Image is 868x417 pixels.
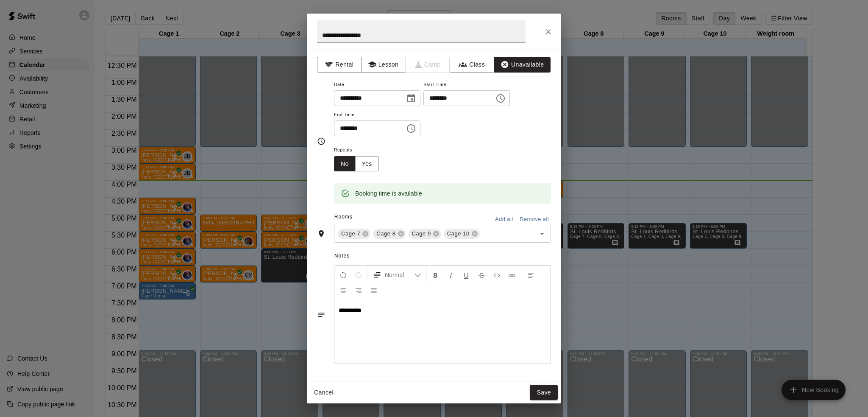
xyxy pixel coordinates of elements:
[444,229,473,238] span: Cage 10
[494,57,551,73] button: Unavailable
[355,186,422,201] div: Booking time is available
[428,267,443,283] button: Format Bold
[450,57,494,73] button: Class
[373,229,399,238] span: Cage 8
[490,267,504,283] button: Insert Code
[492,90,509,107] button: Choose time, selected time is 6:30 PM
[334,156,379,172] div: outlined button group
[317,229,325,238] svg: Rooms
[334,249,551,263] span: Notes
[444,229,480,239] div: Cage 10
[406,57,450,73] span: Camps can only be created in the Services page
[334,156,356,172] button: No
[361,57,406,73] button: Lesson
[317,137,325,146] svg: Timing
[403,90,420,107] button: Choose date, selected date is Aug 21, 2025
[355,156,379,172] button: Yes
[505,267,519,283] button: Insert Link
[524,267,538,283] button: Left Align
[338,229,370,239] div: Cage 7
[373,229,406,239] div: Cage 8
[541,24,556,39] button: Close
[530,385,558,400] button: Save
[351,267,366,283] button: Redo
[334,79,420,91] span: Date
[474,267,489,283] button: Format Strikethrough
[310,385,337,400] button: Cancel
[409,229,441,239] div: Cage 9
[338,229,364,238] span: Cage 7
[517,213,551,226] button: Remove all
[459,267,473,283] button: Format Underline
[336,283,351,298] button: Center Align
[334,109,420,121] span: End Time
[334,145,386,156] span: Repeats
[317,57,362,73] button: Rental
[444,267,458,283] button: Format Italics
[317,311,325,319] svg: Notes
[370,267,425,283] button: Formatting Options
[403,120,420,137] button: Choose time, selected time is 7:00 PM
[351,283,366,298] button: Right Align
[336,267,351,283] button: Undo
[490,213,517,226] button: Add all
[334,214,353,220] span: Rooms
[367,283,381,298] button: Justify Align
[409,229,434,238] span: Cage 9
[423,79,510,91] span: Start Time
[536,228,548,240] button: Open
[385,271,415,279] span: Normal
